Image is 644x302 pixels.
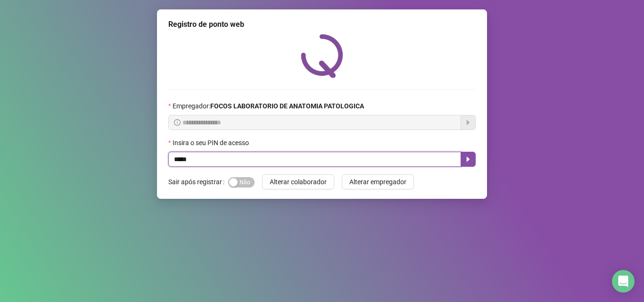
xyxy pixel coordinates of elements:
img: QRPoint [301,34,343,78]
span: Alterar empregador [349,177,406,187]
label: Insira o seu PIN de acesso [168,138,255,148]
div: Registro de ponto web [168,19,476,30]
span: caret-right [464,155,472,163]
span: Empregador : [173,101,364,111]
span: info-circle [174,119,181,126]
label: Sair após registrar [168,174,228,189]
span: Alterar colaborador [270,177,327,187]
button: Alterar empregador [342,174,414,189]
div: Open Intercom Messenger [612,270,635,293]
strong: FOCOS LABORATORIO DE ANATOMIA PATOLOGICA [210,102,364,110]
button: Alterar colaborador [262,174,334,189]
